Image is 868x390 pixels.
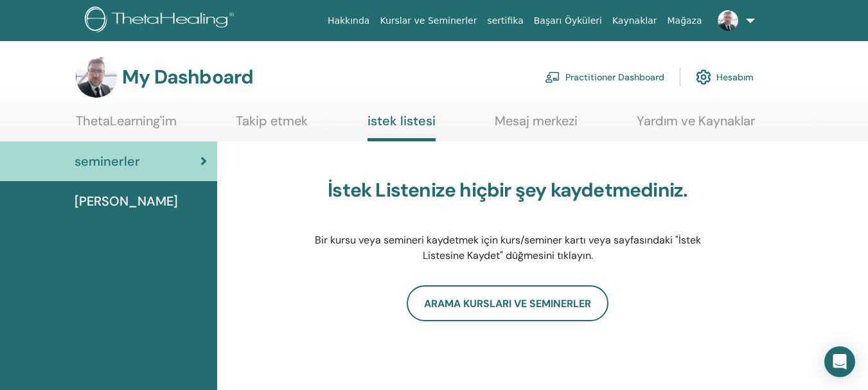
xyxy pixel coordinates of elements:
div: Open Intercom Messenger [824,346,855,377]
a: Mağaza [662,9,707,33]
p: Bir kursu veya semineri kaydetmek için kurs/seminer kartı veya sayfasındaki "İstek Listesine Kayd... [305,233,710,263]
img: default.jpg [718,10,738,31]
a: Mesaj merkezi [495,113,578,138]
img: cog.svg [696,66,711,88]
a: Başarı Öyküleri [529,9,607,33]
a: sertifika [482,9,528,33]
h3: My Dashboard [122,66,253,89]
h3: İstek Listenize hiçbir şey kaydetmediniz. [305,179,710,202]
img: chalkboard-teacher.svg [545,71,560,83]
a: Takip etmek [236,113,308,138]
a: Arama Kursları ve Seminerler [407,285,608,321]
a: Hakkında [323,9,375,33]
a: Kurslar ve Seminerler [375,9,482,33]
span: seminerler [75,152,140,171]
a: Yardım ve Kaynaklar [637,113,755,138]
a: istek listesi [368,113,436,141]
a: Practitioner Dashboard [545,63,664,91]
a: Kaynaklar [607,9,662,33]
a: ThetaLearning'im [76,113,177,138]
a: Hesabım [696,63,754,91]
img: logo.png [85,6,238,35]
img: default.jpg [76,57,117,98]
span: [PERSON_NAME] [75,191,178,211]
